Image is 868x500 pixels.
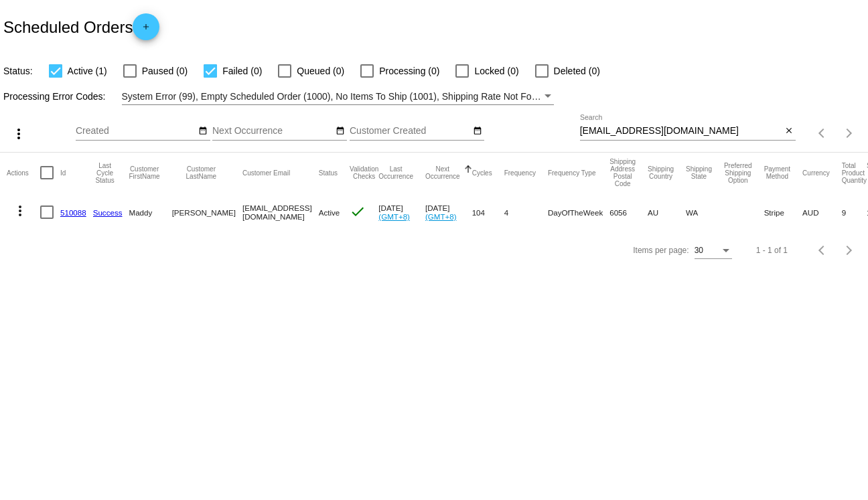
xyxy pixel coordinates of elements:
[93,162,117,184] button: Change sorting for LastProcessingCycleId
[784,126,794,137] mat-icon: close
[129,193,172,232] mat-cell: Maddy
[172,193,242,232] mat-cell: [PERSON_NAME]
[548,169,596,177] button: Change sorting for FrequencyType
[142,63,188,79] span: Paused (0)
[836,237,863,264] button: Next page
[425,165,460,180] button: Change sorting for NextOccurrenceUtc
[842,153,867,193] mat-header-cell: Total Product Quantity
[686,165,712,180] button: Change sorting for ShippingState
[695,246,703,255] span: 30
[609,193,648,232] mat-cell: 6056
[809,237,836,264] button: Previous page
[68,63,107,79] span: Active (1)
[648,193,686,232] mat-cell: AU
[809,120,836,147] button: Previous page
[548,193,609,232] mat-cell: DayOfTheWeek
[172,165,230,180] button: Change sorting for CustomerLastName
[504,169,536,177] button: Change sorting for Frequency
[764,193,802,232] mat-cell: Stripe
[764,165,790,180] button: Change sorting for PaymentMethod.Type
[836,120,863,147] button: Next page
[122,88,555,105] mat-select: Filter by Processing Error Codes
[474,63,518,79] span: Locked (0)
[472,169,492,177] button: Change sorting for Cycles
[686,193,724,232] mat-cell: WA
[580,126,782,137] input: Search
[3,66,33,76] span: Status:
[802,193,842,232] mat-cell: AUD
[378,212,410,221] a: (GMT+8)
[378,165,413,180] button: Change sorting for LastOccurrenceUtc
[93,208,123,217] a: Success
[336,126,345,137] mat-icon: date_range
[782,124,796,139] button: Clear
[425,193,472,232] mat-cell: [DATE]
[12,203,28,219] mat-icon: more_vert
[60,208,86,217] a: 510088
[242,193,319,232] mat-cell: [EMAIL_ADDRESS][DOMAIN_NAME]
[648,165,674,180] button: Change sorting for ShippingCountry
[242,169,290,177] button: Change sorting for CustomerEmail
[473,126,482,137] mat-icon: date_range
[319,169,338,177] button: Change sorting for Status
[138,22,154,38] mat-icon: add
[554,63,600,79] span: Deleted (0)
[319,208,340,217] span: Active
[724,162,752,184] button: Change sorting for PreferredShippingOption
[802,169,830,177] button: Change sorting for CurrencyIso
[504,193,548,232] mat-cell: 4
[350,126,470,137] input: Customer Created
[198,126,208,137] mat-icon: date_range
[350,203,366,220] mat-icon: check
[7,153,40,193] mat-header-cell: Actions
[222,63,262,79] span: Failed (0)
[212,126,333,137] input: Next Occurrence
[11,126,27,142] mat-icon: more_vert
[129,165,160,180] button: Change sorting for CustomerFirstName
[842,193,867,232] mat-cell: 9
[609,158,636,187] button: Change sorting for ShippingPostcode
[379,63,439,79] span: Processing (0)
[76,126,196,137] input: Created
[350,153,378,193] mat-header-cell: Validation Checks
[60,169,66,177] button: Change sorting for Id
[425,212,457,221] a: (GMT+8)
[378,193,425,232] mat-cell: [DATE]
[633,246,689,255] div: Items per page:
[472,193,504,232] mat-cell: 104
[756,246,788,255] div: 1 - 1 of 1
[3,13,159,40] h2: Scheduled Orders
[297,63,344,79] span: Queued (0)
[3,91,106,102] span: Processing Error Codes:
[695,246,732,256] mat-select: Items per page:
